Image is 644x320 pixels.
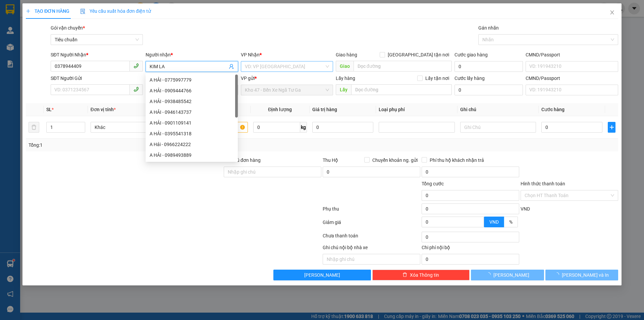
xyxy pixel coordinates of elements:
[80,8,151,14] span: Yêu cầu xuất hóa đơn điện tử
[146,107,238,118] div: A HẢI - 0946143737
[146,128,238,139] div: A HẢI - 0395541318
[370,156,420,164] span: Chuyển khoản ng. gửi
[150,108,234,116] div: A HẢI - 0946143737
[323,244,420,254] div: Ghi chú nội bộ nhà xe
[46,107,52,112] span: SL
[422,181,444,186] span: Tổng cước
[554,272,562,277] span: loading
[545,270,618,280] button: [PERSON_NAME] và In
[478,25,499,31] label: Gán nhãn
[150,151,234,159] div: A HẢI - 0989493889
[55,35,139,45] span: Tiêu chuẩn
[91,107,116,112] span: Đơn vị tính
[521,181,565,186] label: Hình thức thanh toán
[312,107,337,112] span: Giá trị hàng
[422,244,519,254] div: Chi phí nội bộ
[376,103,457,116] th: Loại phụ phí
[486,272,493,277] span: loading
[385,51,452,58] span: [GEOGRAPHIC_DATA] tận nơi
[51,75,143,82] div: SĐT Người Gửi
[36,19,125,37] span: BXNTG1409250006 -
[609,10,615,15] span: close
[526,51,618,58] div: CMND/Passport
[458,103,539,116] th: Ghi chú
[36,26,125,37] span: 13:33:17 [DATE]
[304,271,340,279] span: [PERSON_NAME]
[29,141,249,149] div: Tổng: 1
[150,98,234,105] div: A HẢI - 0938485542
[4,41,139,78] strong: Nhận:
[146,96,238,107] div: A HẢI - 0938485542
[241,52,260,57] span: VP Nhận
[322,232,421,244] div: Chưa thanh toán
[36,4,127,11] span: Gửi:
[493,271,529,279] span: [PERSON_NAME]
[95,122,162,132] span: Khác
[29,122,39,133] button: delete
[241,75,333,82] div: VP gửi
[36,26,125,37] span: 46138_dannhi.tienoanh - In:
[273,270,371,280] button: [PERSON_NAME]
[509,219,513,225] span: %
[300,122,307,133] span: kg
[562,271,609,279] span: [PERSON_NAME] và In
[268,107,292,112] span: Định lượng
[146,51,238,58] div: Người nhận
[150,119,234,127] div: A HẢI - 0901109141
[245,85,329,95] span: Kho 47 - Bến Xe Ngã Tư Ga
[454,76,485,81] label: Cước lấy hàng
[454,61,523,72] input: Cước giao hàng
[336,61,354,72] span: Giao
[526,75,618,82] div: CMND/Passport
[323,254,420,265] input: Nhập ghi chú
[603,3,622,22] button: Close
[423,75,452,82] span: Lấy tận nơi
[146,75,238,85] div: A HẢI - 0775997779
[48,4,127,11] span: Kho 47 - Bến Xe Ngã Tư Ga
[150,141,234,148] div: A Hải - 0966224222
[133,87,139,92] span: phone
[354,61,452,72] input: Dọc đường
[351,84,452,95] input: Dọc đường
[26,8,69,14] span: TẠO ĐƠN HÀNG
[36,12,84,18] span: A HẢI - 0932750239
[146,85,238,96] div: A HẢI - 0909444766
[336,52,357,57] span: Giao hàng
[51,51,143,58] div: SĐT Người Nhận
[410,271,439,279] span: Xóa Thông tin
[608,122,615,133] button: plus
[454,85,523,95] input: Cước lấy hàng
[322,219,421,230] div: Giảm giá
[541,107,565,112] span: Cước hàng
[322,205,421,217] div: Phụ thu
[224,167,321,177] input: Ghi chú đơn hàng
[133,63,139,68] span: phone
[460,122,536,133] input: Ghi Chú
[372,270,470,280] button: deleteXóa Thông tin
[454,52,488,57] label: Cước giao hàng
[608,125,615,130] span: plus
[427,156,487,164] span: Phí thu hộ khách nhận trả
[229,64,234,69] span: user-add
[51,25,85,31] span: Gói vận chuyển
[489,219,499,225] span: VND
[146,150,238,161] div: A HẢI - 0989493889
[336,76,355,81] span: Lấy hàng
[521,206,530,212] span: VND
[146,139,238,150] div: A Hải - 0966224222
[402,272,407,278] span: delete
[224,157,261,163] label: Ghi chú đơn hàng
[150,87,234,94] div: A HẢI - 0909444766
[471,270,544,280] button: [PERSON_NAME]
[323,157,338,163] span: Thu Hộ
[80,9,86,14] img: icon
[150,130,234,137] div: A HẢI - 0395541318
[336,84,351,95] span: Lấy
[312,122,373,133] input: 0
[26,9,31,13] span: plus
[150,76,234,84] div: A HẢI - 0775997779
[146,118,238,128] div: A HẢI - 0901109141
